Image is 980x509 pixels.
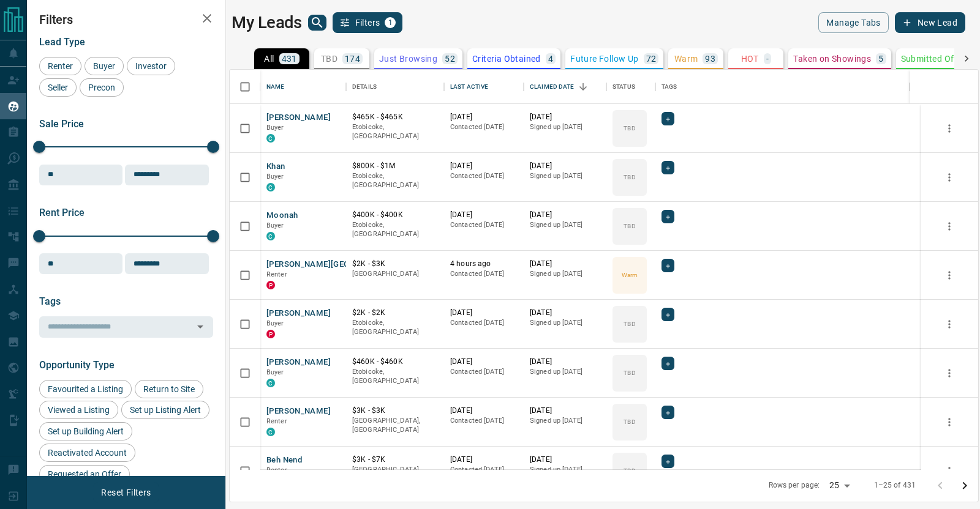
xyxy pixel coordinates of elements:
span: Rent Price [39,207,85,218]
p: $2K - $3K [352,259,438,269]
span: Investor [131,61,171,71]
div: + [661,455,674,468]
span: Opportunity Type [39,359,115,371]
h1: My Leads [232,13,302,32]
p: Toronto [352,465,438,484]
p: 5 [878,54,883,63]
p: [DATE] [450,308,518,318]
p: Contacted [DATE] [450,171,518,181]
div: condos.ca [266,232,275,240]
button: Manage Tabs [818,12,888,33]
button: Sort [575,78,592,95]
p: Contacted [DATE] [450,416,518,426]
p: Signed up [DATE] [530,318,600,328]
p: Criteria Obtained [472,54,541,63]
p: All [264,54,274,63]
div: property.ca [266,281,275,289]
div: condos.ca [266,134,275,143]
p: $3K - $7K [352,455,438,465]
span: Favourited a Listing [43,384,127,394]
p: TBD [624,417,635,426]
div: 25 [824,477,854,494]
p: $3K - $3K [352,406,438,416]
div: Details [352,70,377,104]
button: Filters1 [333,12,403,33]
p: [DATE] [530,259,600,269]
p: TBD [624,221,635,231]
p: [DATE] [450,455,518,465]
span: Buyer [266,221,284,229]
span: Viewed a Listing [43,405,114,415]
p: [DATE] [530,406,600,416]
button: more [940,266,959,284]
div: Tags [661,70,677,104]
button: [PERSON_NAME] [266,406,331,417]
p: [DATE] [450,357,518,367]
p: [GEOGRAPHIC_DATA] [352,269,438,279]
p: TBD [624,466,635,475]
div: Renter [39,57,81,75]
p: Signed up [DATE] [530,269,600,279]
span: Renter [266,466,287,474]
span: Precon [84,83,119,92]
div: condos.ca [266,379,275,387]
div: condos.ca [266,428,275,436]
span: Reactivated Account [43,448,131,458]
button: Khan [266,161,285,173]
p: Warm [674,54,698,63]
p: 93 [705,54,715,63]
p: [DATE] [450,161,518,171]
p: TBD [624,368,635,377]
button: [PERSON_NAME] [266,112,331,124]
p: Contacted [DATE] [450,465,518,475]
p: Taken on Showings [793,54,871,63]
p: Future Follow Up [570,54,638,63]
p: Contacted [DATE] [450,220,518,230]
button: Go to next page [952,474,977,498]
div: + [661,308,674,321]
div: Precon [80,78,124,97]
span: Tags [39,295,61,307]
span: + [666,308,670,321]
div: Favourited a Listing [39,380,132,398]
span: + [666,210,670,223]
p: TBD [321,54,337,63]
p: Signed up [DATE] [530,416,600,426]
div: Viewed a Listing [39,401,118,419]
p: 1–25 of 431 [874,480,916,491]
button: more [940,364,959,382]
p: Etobicoke, [GEOGRAPHIC_DATA] [352,318,438,337]
div: property.ca [266,330,275,338]
span: Sale Price [39,118,84,130]
p: 72 [646,54,657,63]
span: Seller [43,83,72,92]
span: Set up Listing Alert [126,405,205,415]
div: Details [346,70,444,104]
p: Etobicoke, [GEOGRAPHIC_DATA] [352,122,438,141]
button: more [940,168,959,187]
span: Buyer [266,319,284,327]
p: $2K - $2K [352,308,438,318]
p: Contacted [DATE] [450,318,518,328]
span: Renter [266,270,287,278]
p: Etobicoke, [GEOGRAPHIC_DATA] [352,220,438,239]
div: Last Active [444,70,524,104]
p: 4 hours ago [450,259,518,269]
p: TBD [624,319,635,329]
div: Set up Listing Alert [121,401,209,419]
p: [DATE] [530,308,600,318]
p: Signed up [DATE] [530,220,600,230]
button: Moonah [266,210,298,221]
div: Return to Site [135,380,203,398]
button: more [940,217,959,236]
span: + [666,113,670,125]
p: [DATE] [450,406,518,416]
p: [DATE] [530,357,600,367]
p: Rows per page: [769,480,820,491]
p: [DATE] [530,455,600,465]
span: Renter [266,417,287,425]
div: Reactivated Account [39,444,135,462]
p: [DATE] [530,161,600,171]
div: + [661,357,674,370]
p: TBD [624,124,635,133]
